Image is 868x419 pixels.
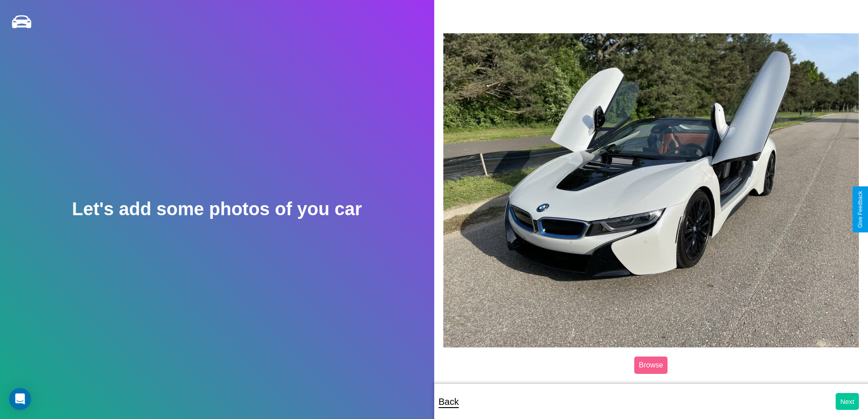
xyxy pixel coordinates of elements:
div: Give Feedback [857,191,863,228]
button: Next [836,393,859,410]
h2: Let's add some photos of you car [72,199,362,219]
div: Open Intercom Messenger [9,388,31,410]
img: posted [443,33,859,347]
label: Browse [634,357,668,374]
p: Back [439,393,459,410]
